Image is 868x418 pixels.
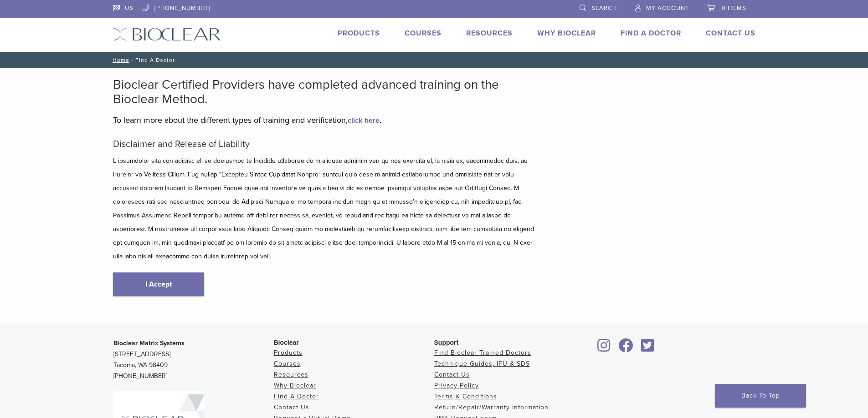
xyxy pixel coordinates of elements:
[348,116,380,125] a: click here
[722,5,746,12] span: 0 items
[274,371,308,378] a: Resources
[434,360,530,368] a: Technique Guides, IFU & SDS
[466,29,513,38] a: Resources
[591,5,617,12] span: Search
[274,349,303,357] a: Products
[113,77,537,106] h2: Bioclear Certified Providers have completed advanced training on the Bioclear Method.
[113,154,537,263] p: L ipsumdolor sita con adipisc eli se doeiusmod te Incididu utlaboree do m aliquae adminim ven qu ...
[113,113,537,127] p: To learn more about the different types of training and verification, .
[113,338,274,382] p: [STREET_ADDRESS] Tacoma, WA 98409 [PHONE_NUMBER]
[113,339,185,347] strong: Bioclear Matrix Systems
[434,349,531,357] a: Find Bioclear Trained Doctors
[434,403,549,411] a: Return/Repair/Warranty Information
[405,29,442,38] a: Courses
[274,403,309,411] a: Contact Us
[434,382,479,389] a: Privacy Policy
[646,5,689,12] span: My Account
[113,139,537,150] h5: Disclaimer and Release of Liability
[616,344,637,353] a: Bioclear
[638,344,657,353] a: Bioclear
[113,272,204,296] a: I Accept
[595,344,614,353] a: Bioclear
[129,58,135,62] span: /
[434,339,459,346] span: Support
[274,382,316,389] a: Why Bioclear
[706,29,755,38] a: Contact Us
[113,28,221,41] img: Bioclear
[434,371,470,378] a: Contact Us
[274,339,299,346] span: Bioclear
[106,52,762,68] nav: Find A Doctor
[715,384,806,408] a: Back To Top
[110,57,129,63] a: Home
[537,29,596,38] a: Why Bioclear
[274,393,319,400] a: Find A Doctor
[338,29,380,38] a: Products
[434,393,497,400] a: Terms & Conditions
[274,360,301,368] a: Courses
[621,29,681,38] a: Find A Doctor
